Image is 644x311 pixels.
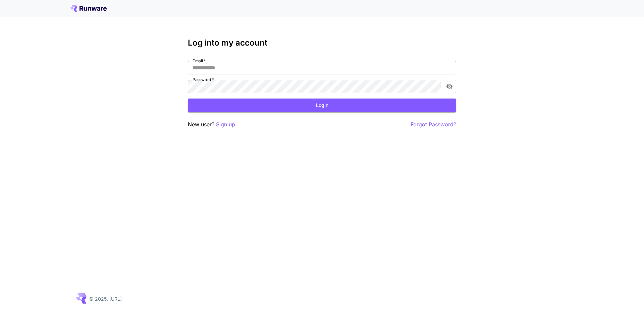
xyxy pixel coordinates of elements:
[89,295,122,302] p: © 2025, [URL]
[193,77,214,82] label: Password
[188,120,235,129] p: New user?
[188,38,456,48] h3: Log into my account
[193,58,206,64] label: Email
[216,120,235,129] button: Sign up
[411,120,456,129] button: Forgot Password?
[188,99,456,112] button: Login
[443,80,455,92] button: toggle password visibility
